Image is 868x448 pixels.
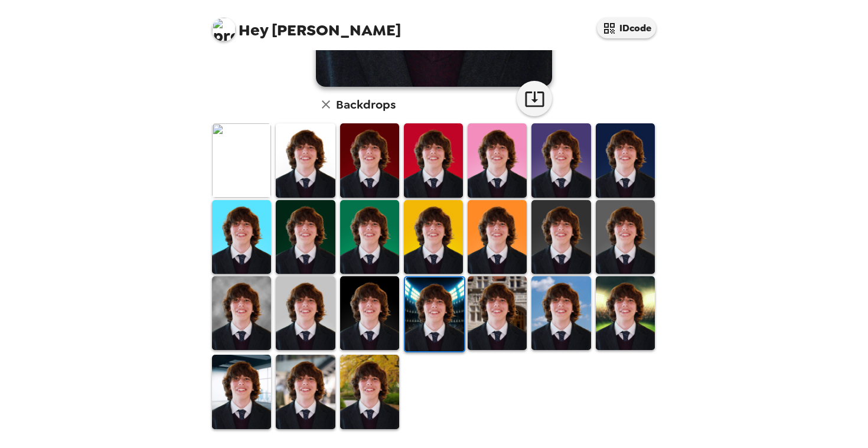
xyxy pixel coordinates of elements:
[212,123,271,197] img: Original
[212,18,236,41] img: profile pic
[336,95,396,114] h6: Backdrops
[239,19,268,41] span: Hey
[212,12,401,38] span: [PERSON_NAME]
[597,18,656,38] button: IDcode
